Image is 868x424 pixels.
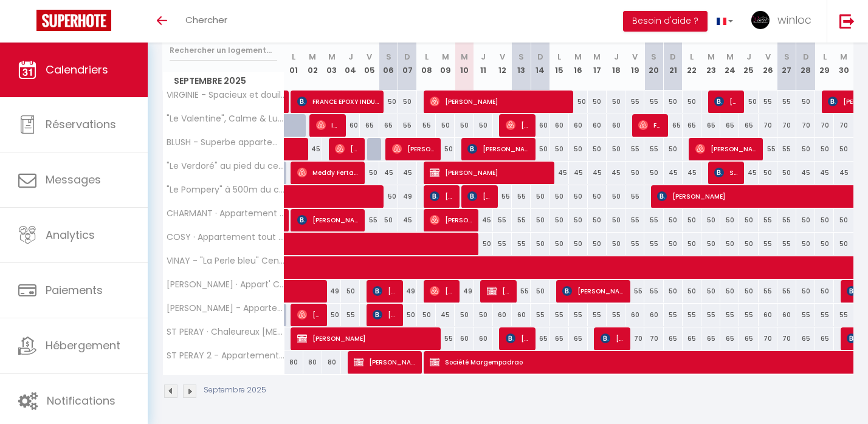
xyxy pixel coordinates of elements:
[623,11,708,32] button: Besoin d'aide ?
[574,51,582,63] abbr: M
[461,51,468,63] abbr: M
[398,280,417,303] div: 49
[417,114,436,137] div: 55
[322,36,341,91] th: 03
[834,36,853,91] th: 30
[664,114,683,137] div: 65
[506,327,531,350] span: [PERSON_NAME]
[398,209,417,231] div: 45
[796,327,815,350] div: 65
[500,51,505,63] abbr: V
[518,51,524,63] abbr: S
[720,114,739,137] div: 65
[644,280,663,303] div: 55
[726,51,734,63] abbr: M
[436,114,455,137] div: 50
[436,327,455,350] div: 55
[417,36,436,91] th: 08
[664,327,683,350] div: 65
[690,51,694,63] abbr: L
[739,327,758,350] div: 65
[284,36,303,91] th: 01
[739,114,758,137] div: 65
[625,185,644,208] div: 55
[398,91,417,113] div: 50
[720,209,739,231] div: 50
[625,36,644,91] th: 19
[204,385,266,396] p: Septembre 2025
[549,36,568,91] th: 15
[632,51,638,63] abbr: V
[834,162,853,184] div: 45
[569,209,588,231] div: 50
[607,209,625,231] div: 50
[815,138,834,160] div: 50
[588,209,607,231] div: 50
[386,51,391,63] abbr: S
[569,36,588,91] th: 16
[284,351,303,374] div: 80
[557,51,561,63] abbr: L
[569,233,588,255] div: 50
[549,114,568,137] div: 60
[777,114,796,137] div: 70
[354,350,416,374] span: [PERSON_NAME]
[588,36,607,91] th: 17
[739,280,758,303] div: 50
[569,327,588,350] div: 65
[297,303,322,326] span: [PERSON_NAME]
[549,304,568,326] div: 55
[746,51,751,63] abbr: J
[796,304,815,326] div: 55
[796,36,815,91] th: 28
[839,13,855,29] img: logout
[379,114,398,137] div: 65
[796,114,815,137] div: 70
[644,304,663,326] div: 60
[607,36,625,91] th: 18
[834,114,853,137] div: 70
[165,304,286,313] span: [PERSON_NAME] - Appartement Indépendant/tout confort avec terrasse
[292,51,295,63] abbr: L
[512,185,531,208] div: 55
[701,233,720,255] div: 50
[815,304,834,326] div: 55
[341,36,360,91] th: 04
[625,233,644,255] div: 55
[815,280,834,303] div: 50
[720,233,739,255] div: 50
[531,36,549,91] th: 14
[373,303,398,326] span: [PERSON_NAME]
[316,114,341,137] span: Iman Ait El Haj
[759,36,777,91] th: 26
[777,327,796,350] div: 70
[777,280,796,303] div: 55
[720,280,739,303] div: 50
[664,91,683,113] div: 50
[644,91,663,113] div: 55
[614,51,619,63] abbr: J
[360,162,379,184] div: 50
[392,137,436,160] span: [PERSON_NAME]
[493,185,512,208] div: 55
[303,36,322,91] th: 02
[588,114,607,137] div: 60
[297,90,379,113] span: FRANCE EPOXY INDUSTRIE
[644,209,663,231] div: 55
[683,327,701,350] div: 65
[436,36,455,91] th: 09
[644,233,663,255] div: 55
[739,91,758,113] div: 50
[455,327,474,350] div: 60
[701,36,720,91] th: 23
[493,209,512,231] div: 55
[297,161,360,184] span: Meddy Fertane
[360,209,379,231] div: 55
[588,185,607,208] div: 50
[531,209,549,231] div: 50
[701,209,720,231] div: 50
[701,327,720,350] div: 65
[506,114,531,137] span: [PERSON_NAME]
[625,280,644,303] div: 55
[796,233,815,255] div: 50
